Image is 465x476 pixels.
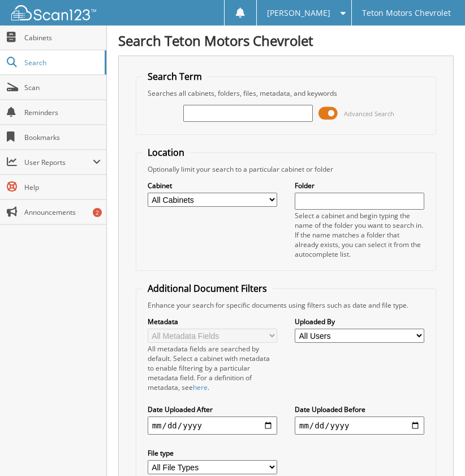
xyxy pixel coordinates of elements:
label: Uploaded By [295,317,424,326]
label: Folder [295,181,424,190]
img: scan123-logo-white.svg [11,5,96,20]
input: start [148,416,277,435]
label: Cabinet [148,181,277,190]
label: File type [148,448,277,458]
input: end [295,416,424,435]
div: All metadata fields are searched by default. Select a cabinet with metadata to enable filtering b... [148,344,277,392]
span: Search [24,58,99,67]
span: Advanced Search [344,109,394,118]
legend: Additional Document Filters [142,282,273,295]
label: Metadata [148,317,277,326]
span: Teton Motors Chevrolet [362,10,451,16]
div: 2 [93,208,102,217]
span: Help [24,182,101,192]
iframe: Chat Widget [408,422,465,476]
span: Reminders [24,108,101,117]
span: Bookmarks [24,133,101,142]
div: Optionally limit your search to a particular cabinet or folder [142,164,430,174]
span: Announcements [24,207,101,217]
label: Date Uploaded After [148,405,277,414]
h1: Search Teton Motors Chevrolet [118,31,454,50]
div: Searches all cabinets, folders, files, metadata, and keywords [142,88,430,98]
div: Select a cabinet and begin typing the name of the folder you want to search in. If the name match... [295,211,424,259]
span: User Reports [24,158,93,167]
span: Scan [24,83,101,92]
label: Date Uploaded Before [295,405,424,414]
legend: Location [142,146,190,159]
span: [PERSON_NAME] [267,10,330,16]
span: Cabinets [24,33,101,42]
a: here [193,382,208,392]
div: Enhance your search for specific documents using filters such as date and file type. [142,300,430,310]
legend: Search Term [142,70,208,83]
